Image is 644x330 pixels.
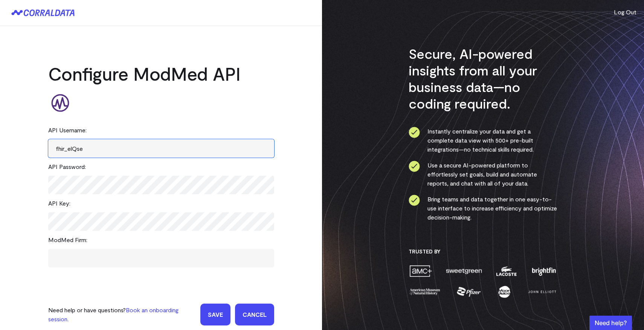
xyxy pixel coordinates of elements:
[409,45,557,112] h3: Secure, AI-powered insights from all your business data—no coding required.
[409,264,433,278] img: amc-0b11a8f1.png
[409,248,557,255] h3: Trusted By
[48,121,274,139] div: API Username:
[409,195,557,222] li: Bring teams and data together in one easy-to-use interface to increase efficiency and optimize de...
[48,62,274,85] h2: Configure ModMed API
[497,285,512,298] img: moon-juice-c312e729.png
[409,195,420,206] img: ico-check-circle-4b19435c.svg
[409,285,441,298] img: amnh-5afada46.png
[200,304,230,325] input: Save
[527,285,557,298] img: john-elliott-25751c40.png
[48,231,274,249] div: ModMed Firm:
[614,8,636,17] button: Log Out
[235,304,274,325] a: Cancel
[456,285,482,298] img: pfizer-e137f5fc.png
[48,194,274,212] div: API Key:
[409,161,420,172] img: ico-check-circle-4b19435c.svg
[445,264,483,278] img: sweetgreen-1d1fb32c.png
[530,264,557,278] img: brightfin-a251e171.png
[409,127,557,154] li: Instantly centralize your data and get a complete data view with 500+ pre-built integrations—no t...
[48,305,196,324] p: Need help or have questions?
[409,161,557,188] li: Use a secure AI-powered platform to effortlessly set goals, build and automate reports, and chat ...
[409,127,420,138] img: ico-check-circle-4b19435c.svg
[495,264,517,278] img: lacoste-7a6b0538.png
[48,91,72,115] img: modmed-7d586e5d.svg
[48,158,274,176] div: API Password:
